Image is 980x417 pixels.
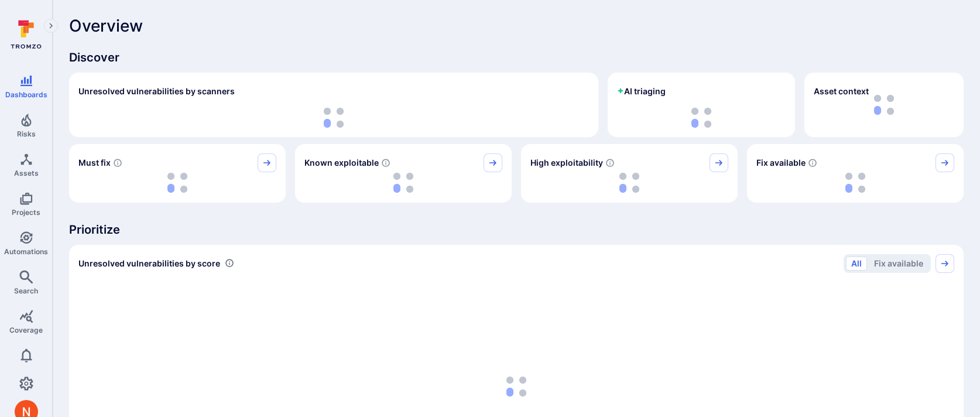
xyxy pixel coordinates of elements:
div: loading spinner [756,172,954,193]
span: Projects [12,208,40,217]
span: Risks [17,129,36,138]
div: loading spinner [78,108,589,128]
button: Fix available [869,257,928,271]
img: Loading... [167,173,187,193]
span: Known exploitable [304,157,379,169]
div: Known exploitable [295,144,512,203]
div: loading spinner [304,172,502,193]
i: Expand navigation menu [47,21,55,31]
span: Fix available [756,157,806,169]
svg: Vulnerabilities with fix available [808,158,817,168]
img: Loading... [845,173,865,193]
svg: Risk score >=40 , missed SLA [113,158,122,168]
span: Assets [14,169,39,177]
div: High exploitability [521,144,738,203]
img: Loading... [691,108,711,128]
span: Automations [4,247,48,256]
button: Expand navigation menu [44,19,58,33]
span: Search [14,286,38,295]
span: Overview [69,16,143,35]
div: loading spinner [78,172,276,193]
img: Loading... [506,377,526,397]
div: loading spinner [530,172,728,193]
span: Unresolved vulnerabilities by score [78,258,220,269]
span: Must fix [78,157,111,169]
div: Fix available [747,144,964,203]
img: Loading... [324,108,344,128]
img: Loading... [393,173,413,193]
span: Asset context [814,86,869,97]
span: Dashboards [5,90,47,99]
h2: Unresolved vulnerabilities by scanners [78,86,235,97]
div: Number of vulnerabilities in status 'Open' 'Triaged' and 'In process' grouped by score [225,257,234,269]
h2: AI triaging [617,86,666,97]
img: Loading... [619,173,639,193]
button: All [846,257,867,271]
span: High exploitability [530,157,603,169]
span: Discover [69,49,964,66]
span: Coverage [9,326,43,334]
svg: EPSS score ≥ 0.7 [605,158,615,168]
div: loading spinner [617,108,786,128]
span: Prioritize [69,221,964,238]
div: Must fix [69,144,286,203]
svg: Confirmed exploitable by KEV [381,158,390,168]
